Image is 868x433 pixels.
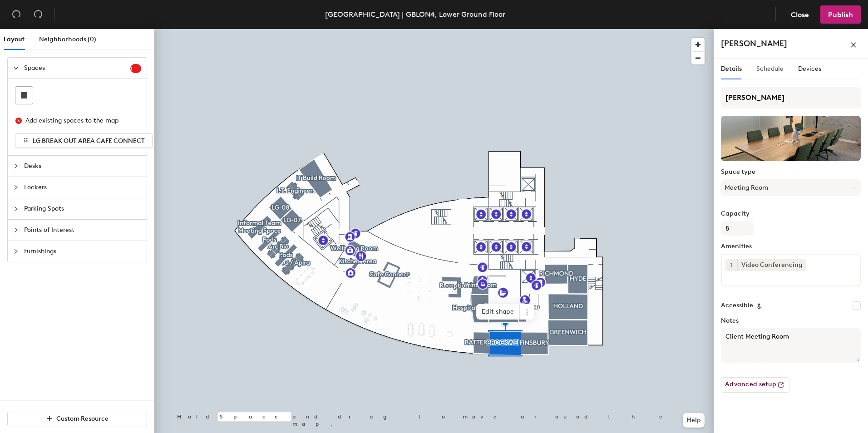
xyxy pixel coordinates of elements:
span: Points of Interest [24,220,141,241]
label: Capacity [721,210,861,217]
button: LG BREAK OUT AREA CAFE CONNECT [15,133,153,148]
span: collapsed [13,206,19,212]
button: 1 [725,259,737,271]
span: Schedule [756,65,784,73]
span: Desks [24,156,141,177]
div: Add existing spaces to the map [25,116,133,126]
button: Close [783,5,817,24]
span: Details [721,65,742,73]
span: Edit shape [476,304,520,320]
span: Spaces [24,58,130,79]
span: close-circle [15,118,22,124]
span: Publish [828,10,853,19]
label: Space type [721,168,861,176]
span: Custom Resource [56,415,108,423]
span: 1 [130,65,141,72]
span: close [850,42,857,48]
button: Advanced setup [721,377,789,393]
span: LG BREAK OUT AREA CAFE CONNECT [33,137,145,145]
span: Lockers [24,177,141,198]
div: [GEOGRAPHIC_DATA] | GBLON4, Lower Ground Floor [325,9,505,20]
span: Devices [798,65,821,73]
button: Publish [820,5,861,24]
textarea: Client Meeting Room [721,328,861,363]
label: Accessible [721,302,753,309]
span: collapsed [13,249,19,254]
span: collapsed [13,163,19,169]
span: undo [12,10,21,19]
button: Redo (⌘ + ⇧ + Z) [29,5,47,24]
span: 1 [730,261,733,270]
div: Video Conferencing [737,259,806,271]
button: Custom Resource [7,412,147,426]
sup: 1 [130,64,141,73]
span: collapsed [13,185,19,190]
span: Parking Spots [24,198,141,219]
label: Notes [721,317,861,325]
button: Meeting Room [721,179,861,196]
span: Neighborhoods (0) [39,35,96,43]
button: Help [683,413,705,428]
span: expanded [13,65,19,71]
span: Layout [4,35,25,43]
button: Undo (⌘ + Z) [7,5,25,24]
span: Close [791,10,809,19]
label: Amenities [721,243,861,250]
img: The space named BROCKWELL [721,116,861,161]
span: collapsed [13,227,19,233]
span: Furnishings [24,241,141,262]
h4: [PERSON_NAME] [721,38,787,49]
